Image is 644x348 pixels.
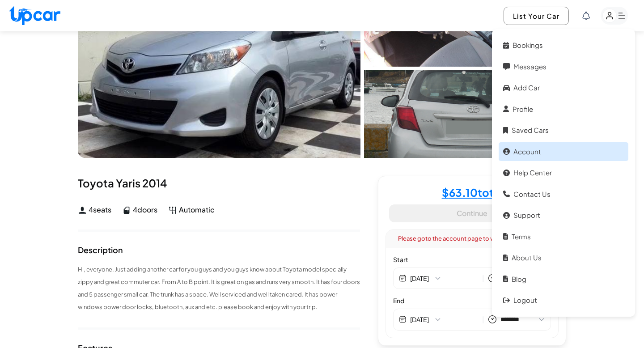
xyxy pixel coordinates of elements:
a: Help Center [499,163,628,182]
span: 4 doors [133,204,157,215]
h4: $ 63.10 total [442,187,503,198]
button: [DATE] [410,274,479,283]
a: Blog [499,270,628,289]
span: Automatic [179,204,215,215]
a: Support [499,206,628,225]
a: Profile [499,100,628,119]
div: Toyota Yaris 2014 [78,176,360,190]
img: Car Image 2 [364,70,566,158]
a: Add car [499,78,628,98]
a: Saved Cars [499,121,628,140]
div: Description [78,246,123,254]
div: Please goto the account page to verify your account. [386,230,558,248]
a: Bookings [499,36,628,55]
label: Start [393,255,551,264]
a: Messages [499,57,628,76]
button: [DATE] [410,315,479,324]
p: Hi, everyone. Just adding another car for you guys and you guys know about Toyota model specially... [78,263,360,313]
label: End [393,296,551,305]
a: Contact Us [499,185,628,204]
a: Terms [499,227,628,246]
a: Account [499,142,628,161]
a: About Us [499,248,628,267]
button: List Your Car [504,7,569,25]
button: Continue [389,204,555,222]
img: Upcar Logo [9,6,60,25]
span: 4 seats [89,204,111,215]
a: Logout [499,291,628,310]
span: | [482,273,484,284]
span: | [482,314,484,325]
